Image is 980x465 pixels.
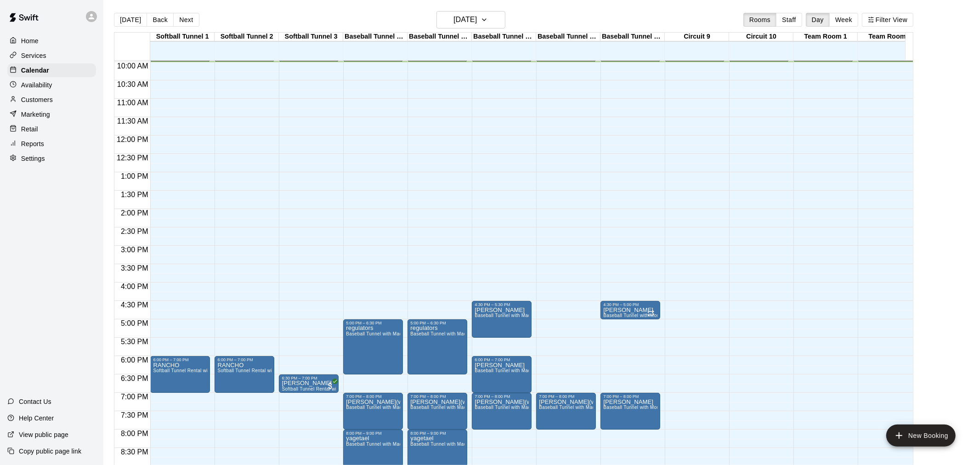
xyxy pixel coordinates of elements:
span: Baseball Tunnel with Machine [346,331,411,336]
p: Customers [21,95,53,104]
span: 8:00 PM [119,430,151,437]
span: 7:30 PM [119,411,151,419]
span: 5:30 PM [119,338,151,346]
div: Team Room 2 [858,33,922,41]
span: Baseball Tunnel with Machine [539,405,604,410]
h6: [DATE] [453,13,477,26]
span: Softball Tunnel Rental with Machine [217,368,296,373]
p: Services [21,51,46,60]
p: Marketing [21,110,50,119]
div: 7:00 PM – 8:00 PM: HOLLIS [600,393,660,430]
span: 2:00 PM [119,209,151,217]
span: Baseball Tunnel with Machine [346,405,411,410]
div: Baseball Tunnel 5 (Machine) [408,33,472,41]
span: Baseball Tunnel with Machine [475,368,540,373]
p: Calendar [21,66,49,75]
span: 11:30 AM [115,117,151,125]
span: 8:30 PM [119,448,151,456]
button: [DATE] [114,13,147,27]
div: 4:30 PM – 5:00 PM [603,302,657,307]
span: 12:30 PM [114,154,150,162]
span: Baseball Tunnel with Machine [410,331,476,336]
p: Settings [21,154,45,163]
div: 7:00 PM – 8:00 PM [410,394,465,399]
div: 6:00 PM – 7:00 PM: ryan royer [472,356,532,393]
div: 7:00 PM – 8:00 PM: Donnie(wildfire) [408,393,467,430]
p: Reports [21,139,44,148]
span: All customers have paid [326,381,335,391]
div: 8:00 PM – 9:00 PM [346,431,400,436]
div: 7:00 PM – 8:00 PM [603,394,657,399]
div: Softball Tunnel 2 [215,33,279,41]
div: 6:30 PM – 7:00 PM: Tristan Jackman [279,374,339,393]
div: 7:00 PM – 8:00 PM [475,394,529,399]
span: Softball Tunnel Rental with Machine [282,386,360,391]
span: 10:30 AM [115,80,151,88]
span: Baseball Tunnel with Mound [603,405,665,410]
div: 5:00 PM – 6:30 PM: regulators [343,319,403,374]
span: 6:00 PM [119,356,151,364]
button: Day [806,13,830,27]
div: 5:00 PM – 6:30 PM [346,321,400,325]
div: 7:00 PM – 8:00 PM: Donnie(wildfire) [343,393,403,430]
div: 6:30 PM – 7:00 PM [282,376,336,380]
p: Availability [21,80,52,90]
div: 7:00 PM – 8:00 PM: Donnie(wildfire) [472,393,532,430]
span: 3:00 PM [119,246,151,254]
div: 5:00 PM – 6:30 PM: regulators [408,319,467,374]
div: Softball Tunnel 3 [279,33,343,41]
span: 1:30 PM [119,191,151,198]
span: 3:30 PM [119,264,151,272]
p: Home [21,36,39,45]
span: Baseball Tunnel with Machine [475,405,540,410]
div: Softball Tunnel 1 [150,33,215,41]
span: 12:00 PM [114,136,150,143]
div: 5:00 PM – 6:30 PM [410,321,465,325]
div: 7:00 PM – 8:00 PM [346,394,400,399]
div: 6:00 PM – 7:00 PM [475,357,529,362]
div: 6:00 PM – 7:00 PM [217,357,272,362]
button: Back [147,13,174,27]
span: Baseball Tunnel with Machine [410,442,476,447]
button: Rooms [743,13,776,27]
button: add [886,425,956,447]
div: Baseball Tunnel 6 (Machine) [472,33,536,41]
span: 1:00 PM [119,172,151,180]
span: Baseball Tunnel with Machine [410,405,476,410]
div: Baseball Tunnel 7 (Mound/Machine) [536,33,600,41]
p: Retail [21,125,38,134]
span: 7:00 PM [119,393,151,401]
div: 6:00 PM – 7:00 PM [153,357,207,362]
span: 6:30 PM [119,374,151,382]
span: 5:00 PM [119,319,151,327]
span: 2:30 PM [119,227,151,235]
span: Baseball Tunnel with Machine [346,442,411,447]
div: 8:00 PM – 9:00 PM [410,431,465,436]
p: Copy public page link [19,447,81,456]
span: 10:00 AM [115,62,151,70]
span: Baseball Tunnel with Mound [603,313,665,318]
div: 6:00 PM – 7:00 PM: RANCHO [150,356,210,393]
div: Circuit 10 [729,33,793,41]
div: Baseball Tunnel 8 (Mound) [600,33,665,41]
div: 6:00 PM – 7:00 PM: RANCHO [215,356,274,393]
span: Softball Tunnel Rental with Machine [153,368,232,373]
div: 7:00 PM – 8:00 PM [539,394,593,399]
span: Baseball Tunnel with Machine [475,313,540,318]
span: 11:00 AM [115,99,151,107]
p: Help Center [19,414,54,423]
span: 4:30 PM [119,301,151,309]
p: View public page [19,430,68,439]
div: Baseball Tunnel 4 (Machine) [343,33,408,41]
button: Staff [776,13,802,27]
div: Circuit 9 [665,33,729,41]
button: Next [173,13,199,27]
button: Filter View [862,13,913,27]
div: 4:30 PM – 5:00 PM: donnie [600,301,660,319]
span: Recurring event [647,310,655,317]
button: Week [829,13,858,27]
div: 4:30 PM – 5:30 PM [475,302,529,307]
div: 4:30 PM – 5:30 PM: munn [472,301,532,338]
div: 7:00 PM – 8:00 PM: Donnie(wildfire) [536,393,596,430]
p: Contact Us [19,397,51,406]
